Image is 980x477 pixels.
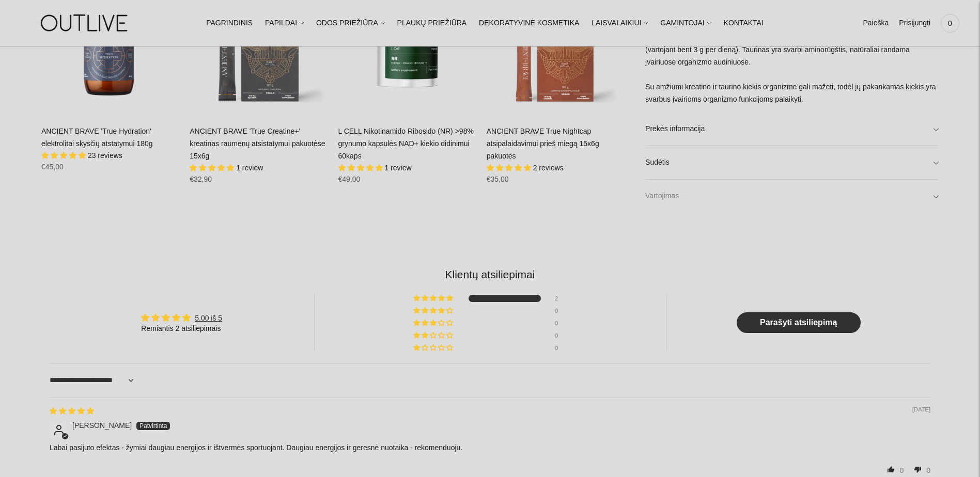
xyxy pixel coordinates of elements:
img: OUTLIVE [21,5,150,41]
a: PAGRINDINIS [206,12,253,35]
a: ANCIENT BRAVE 'True Hydration' elektrolitai skysčių atstatymui 180g [41,127,153,148]
span: 4.87 stars [41,151,88,160]
div: Average rating is 5.00 stars [141,312,222,324]
a: Parašyti atsiliepimą [737,312,861,333]
span: 5.00 stars [190,164,236,172]
a: DEKORATYVINĖ KOSMETIKA [479,12,579,35]
span: 0 [943,16,957,30]
a: PAPILDAI [265,12,304,35]
span: 0 [926,466,930,474]
span: €49,00 [338,175,361,183]
select: Sort dropdown [50,368,136,393]
a: ODOS PRIEŽIŪRA [316,12,385,35]
span: 23 reviews [88,151,122,160]
span: 2 reviews [533,164,564,172]
div: 100% (2) reviews with 5 star rating [413,295,455,302]
a: 5.00 iš 5 [195,314,222,322]
p: Kreatinas prisideda prie raumenų darbo intensyvių trumpalaikių fizinių pastangų metu (vartojant b... [645,31,939,106]
a: Paieška [863,12,889,35]
span: 5.00 stars [487,164,533,172]
a: LAISVALAIKIUI [592,12,648,35]
a: Vartojimas [645,180,939,213]
p: Labai pasijuto efektas - žymiai daugiau energijos ir ištvermės sportuojant. Daugiau energijos ir ... [50,443,930,453]
span: €32,90 [190,175,212,183]
div: Remiantis 2 atsiliepimais [141,324,222,334]
div: 2 [555,295,567,302]
span: up [883,462,899,477]
a: Prekės informacija [645,113,939,146]
a: PLAUKŲ PRIEŽIŪRA [397,12,467,35]
a: Sudėtis [645,147,939,180]
a: KONTAKTAI [724,12,764,35]
a: GAMINTOJAI [660,12,711,35]
h2: Klientų atsiliepimai [50,267,930,282]
span: 5 star review [50,407,94,415]
span: 5.00 stars [338,164,385,172]
span: 0 [899,466,904,474]
span: down [910,462,926,477]
span: 1 review [236,164,263,172]
a: L CELL Nikotinamido Ribosido (NR) >98% grynumo kapsulės NAD+ kiekio didinimui 60kaps [338,127,474,160]
span: 1 review [384,164,411,172]
a: ANCIENT BRAVE 'True Creatine+' kreatinas raumenų atsistatymui pakuotėse 15x6g [190,127,325,160]
a: ANCIENT BRAVE True Nightcap atsipalaidavimui prieš miegą 15x6g pakuotės [487,127,599,160]
a: Prisijungti [899,12,930,35]
span: €35,00 [487,175,509,183]
span: [DATE] [912,406,930,414]
span: €45,00 [41,163,64,171]
span: [PERSON_NAME] [72,421,132,430]
a: 0 [941,12,959,35]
